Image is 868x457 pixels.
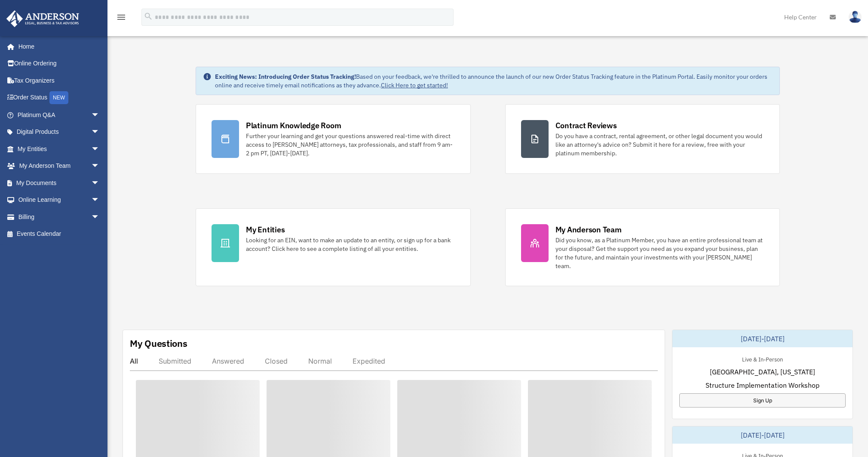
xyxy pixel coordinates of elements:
div: My Entities [246,224,285,235]
a: Online Learningarrow_drop_down [6,191,113,209]
span: Structure Implementation Workshop [705,380,819,390]
div: Contract Reviews [555,120,617,131]
img: Anderson Advisors Platinum Portal [4,10,82,27]
span: arrow_drop_down [91,157,108,175]
i: menu [116,12,126,22]
a: My Entities Looking for an EIN, want to make an update to an entity, or sign up for a bank accoun... [196,208,471,286]
a: Platinum Q&Aarrow_drop_down [6,106,113,124]
a: My Documentsarrow_drop_down [6,174,113,191]
span: arrow_drop_down [91,191,108,209]
div: [DATE]-[DATE] [672,330,853,347]
div: Based on your feedback, we're thrilled to announce the launch of our new Order Status Tracking fe... [215,72,773,90]
div: Live & In-Person [735,354,790,363]
span: arrow_drop_down [91,124,108,141]
div: My Questions [130,337,187,350]
a: Platinum Knowledge Room Further your learning and get your questions answered real-time with dire... [196,104,471,174]
a: Contract Reviews Do you have a contract, rental agreement, or other legal document you would like... [505,104,780,174]
a: Billingarrow_drop_down [6,208,113,225]
strong: Exciting News: Introducing Order Status Tracking! [215,73,356,80]
a: Click Here to get started! [381,81,448,89]
a: My Anderson Teamarrow_drop_down [6,157,113,175]
a: Tax Organizers [6,72,113,89]
div: Looking for an EIN, want to make an update to an entity, or sign up for a bank account? Click her... [246,236,455,253]
div: Normal [308,357,332,365]
a: Online Ordering [6,55,113,72]
div: All [130,357,138,365]
div: Did you know, as a Platinum Member, you have an entire professional team at your disposal? Get th... [555,236,764,270]
span: [GEOGRAPHIC_DATA], [US_STATE] [710,367,815,377]
span: arrow_drop_down [91,208,108,226]
div: [DATE]-[DATE] [672,426,853,444]
span: arrow_drop_down [91,174,108,192]
a: Sign Up [679,393,846,408]
a: menu [116,15,126,22]
a: My Entitiesarrow_drop_down [6,140,113,157]
i: search [144,12,153,21]
img: User Pic [849,11,862,23]
div: NEW [49,91,68,104]
div: Submitted [159,357,191,365]
div: Platinum Knowledge Room [246,120,341,131]
span: arrow_drop_down [91,140,108,158]
a: Digital Productsarrow_drop_down [6,124,113,141]
div: Do you have a contract, rental agreement, or other legal document you would like an attorney's ad... [555,132,764,157]
div: Expedited [353,357,385,365]
div: Further your learning and get your questions answered real-time with direct access to [PERSON_NAM... [246,132,455,157]
a: Order StatusNEW [6,89,113,107]
a: Events Calendar [6,225,113,243]
a: Home [6,38,108,55]
span: arrow_drop_down [91,106,108,124]
a: My Anderson Team Did you know, as a Platinum Member, you have an entire professional team at your... [505,208,780,286]
div: My Anderson Team [555,224,622,235]
div: Closed [265,357,288,365]
div: Answered [212,357,244,365]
